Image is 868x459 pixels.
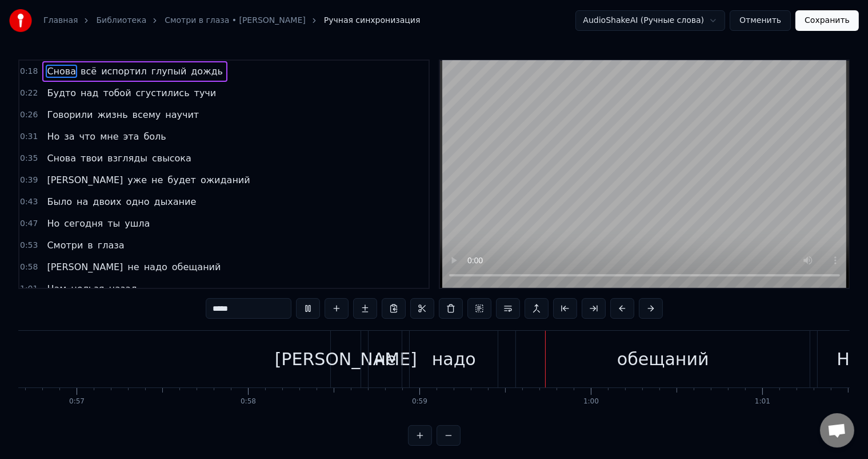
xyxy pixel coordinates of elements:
span: тучи [193,86,218,100]
div: обещаний [617,346,709,372]
span: 0:35 [20,153,38,164]
a: Открытый чат [820,413,854,448]
span: 0:31 [20,131,38,143]
div: 0:59 [412,397,427,406]
span: сегодня [63,217,104,230]
span: ожиданий [199,173,251,187]
button: Отменить [730,10,791,31]
span: за [63,130,75,143]
span: 0:47 [20,218,38,230]
span: испортил [100,65,148,78]
span: Смотри [46,239,84,252]
span: 0:22 [20,88,38,99]
span: 1:01 [20,283,38,295]
span: ушла [123,217,151,230]
nav: breadcrumb [43,15,420,26]
span: твои [79,152,104,165]
span: дождь [190,65,224,78]
span: 0:18 [20,66,38,77]
span: свысока [151,152,193,165]
span: что [78,130,97,143]
span: над [79,86,99,100]
span: 0:39 [20,175,38,186]
span: эта [122,130,141,143]
span: Снова [46,65,77,78]
span: глупый [150,65,188,78]
span: сгустились [135,86,191,100]
span: 0:53 [20,240,38,251]
span: Нам [46,282,67,295]
span: не [150,173,164,187]
span: будет [166,173,197,187]
span: Снова [46,152,77,165]
a: Главная [43,15,78,26]
span: Было [46,195,73,208]
span: боль [142,130,167,143]
div: надо [432,346,476,372]
span: всему [131,108,162,121]
span: взгляды [106,152,149,165]
span: Говорили [46,108,94,121]
div: [PERSON_NAME] [275,346,417,372]
a: Смотри в глаза • [PERSON_NAME] [165,15,306,26]
span: 0:26 [20,109,38,121]
div: 0:57 [69,397,85,406]
span: 0:58 [20,262,38,273]
span: научит [164,108,200,121]
div: не [374,346,396,372]
span: назад [107,282,138,295]
span: 0:43 [20,196,38,208]
div: 1:00 [583,397,599,406]
span: на [75,195,89,208]
span: одно [125,195,151,208]
span: ты [106,217,121,230]
img: youka [9,9,32,32]
button: Сохранить [795,10,859,31]
span: двоих [91,195,122,208]
span: Будто [46,86,77,100]
span: уже [126,173,148,187]
span: [PERSON_NAME] [46,260,124,274]
span: нельзя [70,282,105,295]
span: всё [79,65,98,78]
div: 0:58 [241,397,256,406]
span: глаза [97,239,126,252]
span: надо [143,260,169,274]
span: не [126,260,140,274]
span: жизнь [96,108,129,121]
span: Ручная синхронизация [324,15,421,26]
span: тобой [102,86,132,100]
div: 1:01 [755,397,770,406]
span: [PERSON_NAME] [46,173,124,187]
span: в [86,239,94,252]
a: Библиотека [96,15,146,26]
span: мне [99,130,119,143]
span: дыхание [153,195,198,208]
span: Но [46,217,61,230]
span: обещаний [171,260,222,274]
span: Но [46,130,61,143]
